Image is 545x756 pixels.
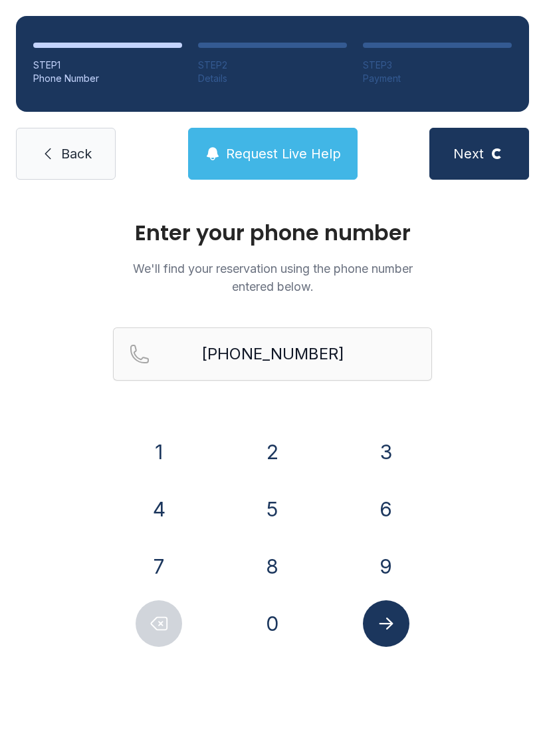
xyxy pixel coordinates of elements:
[249,543,296,590] button: 8
[249,600,296,647] button: 0
[363,59,512,72] div: STEP 3
[198,59,347,72] div: STEP 2
[136,543,182,590] button: 7
[113,222,432,244] h1: Enter your phone number
[453,144,484,163] span: Next
[113,327,432,381] input: Reservation phone number
[363,543,409,590] button: 9
[198,72,347,85] div: Details
[61,144,92,163] span: Back
[249,486,296,532] button: 5
[33,59,182,72] div: STEP 1
[363,429,409,475] button: 3
[363,486,409,532] button: 6
[136,486,182,532] button: 4
[113,260,432,295] p: We'll find your reservation using the phone number entered below.
[226,144,341,163] span: Request Live Help
[249,429,296,475] button: 2
[136,429,182,475] button: 1
[363,600,409,647] button: Submit lookup form
[363,72,512,85] div: Payment
[136,600,182,647] button: Delete number
[33,72,182,85] div: Phone Number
